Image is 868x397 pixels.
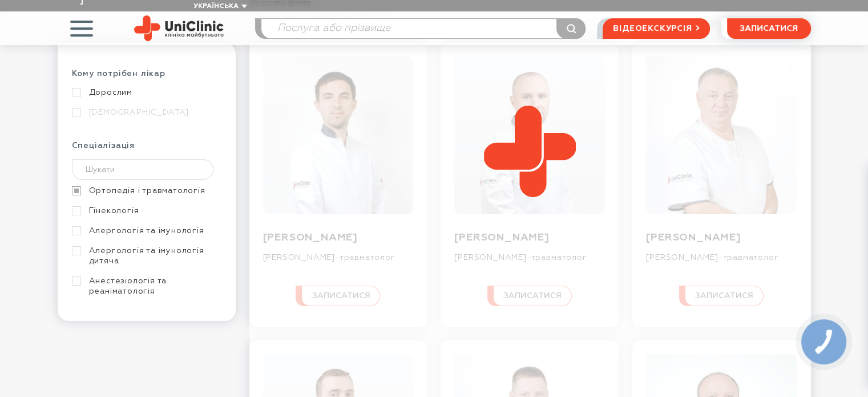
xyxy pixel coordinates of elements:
[727,18,811,39] button: записатися
[72,69,221,87] div: Кому потрібен лікар
[603,18,709,39] a: відеоекскурсія
[134,15,224,41] img: Uniclinic
[613,19,692,38] span: відеоекскурсія
[72,246,219,266] a: Алергологія та імунологія дитяча
[72,226,219,236] a: Алергологія та імунологія
[261,19,586,38] input: Послуга або прізвище
[740,25,798,33] span: записатися
[72,186,219,196] a: Ортопедія і травматологія
[72,87,219,98] a: Дорослим
[72,206,219,216] a: Гінекологія
[193,3,239,10] span: Українська
[72,141,221,159] div: Спеціалізація
[191,2,247,11] button: Українська
[72,159,214,180] input: Шукати
[72,276,219,296] a: Анестезіологія та реаніматологія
